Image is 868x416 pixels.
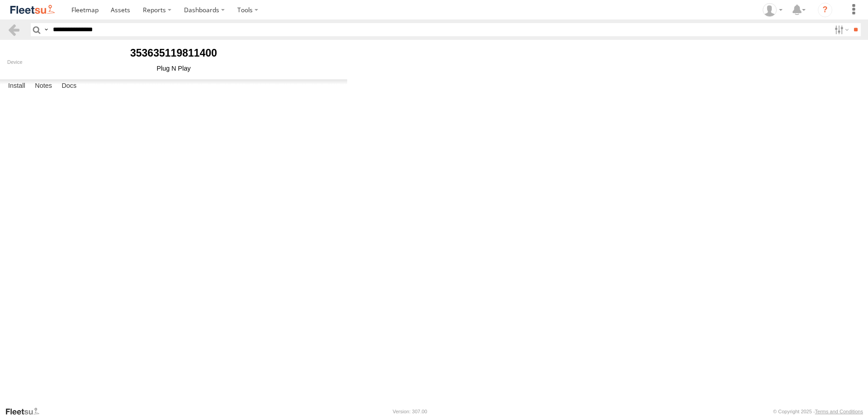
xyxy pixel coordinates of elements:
label: Search Filter Options [831,23,850,36]
a: Visit our Website [5,407,47,416]
img: fleetsu-logo-horizontal.svg [9,4,56,16]
div: Muhammad Babar Raza [759,3,786,17]
a: Back to previous Page [7,23,20,36]
label: Install [4,80,30,92]
label: Docs [57,80,81,92]
b: 353635119811400 [130,47,217,59]
div: Version: 307.00 [393,409,427,414]
div: Device [7,59,340,65]
a: Terms and Conditions [815,409,863,414]
div: © Copyright 2025 - [773,409,863,414]
div: Plug N Play [7,65,340,72]
i: ? [818,3,832,17]
label: Notes [30,80,57,92]
label: Search Query [42,23,50,36]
